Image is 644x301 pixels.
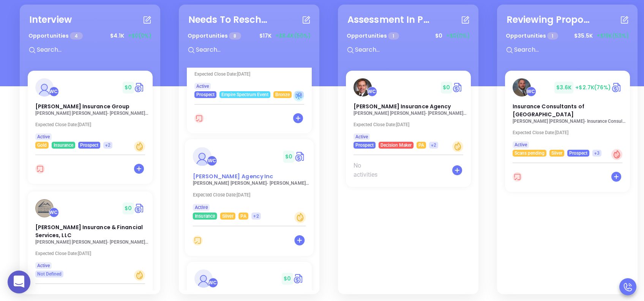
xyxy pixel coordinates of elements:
[515,141,527,149] span: Active
[507,13,590,27] div: Reviewing Proposal
[354,78,372,97] img: Lawton Insurance Agency
[257,30,273,42] span: $ 17K
[513,119,627,124] p: Matt Straley - Insurance Consultants of Pittsburgh
[297,90,302,99] span: +3
[347,29,399,43] p: Opportunities
[194,203,207,212] span: Active
[35,111,149,116] p: Lee Anderson - Anderson Insurance Group
[229,32,241,40] span: 8
[354,103,451,110] span: Lawton Insurance Agency
[355,141,374,149] span: Prospect
[282,273,293,285] span: $ 0
[49,208,59,217] div: Walter Contreras
[354,161,387,179] span: No activities
[28,29,83,43] p: Opportunities
[433,30,444,42] span: $ 0
[294,212,306,223] div: Warm
[194,71,308,77] p: Expected Close Date: [DATE]
[452,82,463,93] img: Quote
[196,90,215,99] span: Prospect
[594,149,600,157] span: +3
[526,87,536,97] div: Walter Contreras
[35,199,54,217] img: L M Insurance & Financial Services, LLC
[123,82,134,93] span: $ 0
[187,20,312,98] a: Expected Close Date:[DATE]ActiveProspectEmpire Spectrum EventBronze+3Cold
[283,150,294,163] span: $ 0
[35,251,149,256] p: Expected Close Date: [DATE]
[354,45,468,55] input: Search...
[105,141,110,149] span: +2
[35,78,54,97] img: Anderson Insurance Group
[123,203,134,214] span: $ 0
[275,32,311,40] span: +$8.4K (50%)
[515,149,545,157] span: Scans pending
[418,141,424,149] span: PA
[188,29,241,43] p: Opportunities
[28,192,153,277] a: profileWalter Contreras$0Circle dollar[PERSON_NAME] Insurance & Financial Services, LLC[PERSON_NA...
[222,212,233,220] span: Silver
[293,273,304,284] img: Quote
[28,71,153,149] a: profileWalter Contreras$0Circle dollar[PERSON_NAME] Insurance Group[PERSON_NAME] [PERSON_NAME]- [...
[193,192,310,198] p: Expected Close Date: [DATE]
[569,149,587,157] span: Prospect
[194,212,215,220] span: Insurance
[611,149,622,160] div: Hot
[293,90,304,101] div: Cold
[547,32,558,40] span: 1
[497,5,638,294] section: Reviewing Proposal
[275,90,290,99] span: Bronze
[294,150,306,162] img: Quote
[355,133,368,141] span: Active
[134,270,145,281] div: Warm
[207,156,217,166] div: Walter Contreras
[513,130,627,135] p: Expected Close Date: [DATE]
[354,111,467,116] p: Brad Lawton - Lawton Insurance Agency
[128,32,152,40] span: +$0 (0%)
[35,122,149,127] p: Expected Close Date: [DATE]
[20,5,160,294] section: Interview
[37,270,62,278] span: Not Defined
[193,172,273,180] span: Dreher Agency Inc
[240,212,246,220] span: PA
[513,78,531,97] img: Insurance Consultants of Pittsburgh
[513,103,584,118] span: Insurance Consultants of Pittsburgh
[221,90,268,99] span: Empire Spectrum Event
[446,32,470,40] span: +$0 (0%)
[37,141,47,149] span: Gold
[513,45,627,55] input: Search...
[29,13,72,27] div: Interview
[37,133,50,141] span: Active
[388,32,399,40] span: 1
[36,45,150,55] input: Search...
[35,223,143,239] span: L M Insurance & Financial Services, LLC
[253,212,259,220] span: +2
[347,13,431,27] div: Assessment In Progress
[208,278,218,288] div: Walter Contreras
[134,203,145,214] img: Quote
[554,82,574,93] span: $ 3.6K
[37,261,50,270] span: Active
[134,141,145,152] div: Warm
[452,141,463,152] div: Warm
[441,82,452,93] span: $ 0
[80,141,98,149] span: Prospect
[611,82,622,93] img: Quote
[49,87,59,97] div: Walter Contreras
[195,45,309,55] input: Search...
[506,29,558,43] p: Opportunities
[551,149,562,157] span: Silver
[572,30,595,42] span: $ 35.5K
[108,30,126,42] span: $ 4.1K
[196,82,209,90] span: Active
[431,141,436,149] span: +2
[194,269,213,288] img: Atlas Advisors, LLC
[188,13,272,27] div: Needs To Reschedule
[193,147,211,166] img: Dreher Agency Inc
[35,239,149,245] p: Daniel Lopez - L M Insurance & Financial Services, LLC
[134,82,145,93] img: Quote
[367,87,377,97] div: Walter Contreras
